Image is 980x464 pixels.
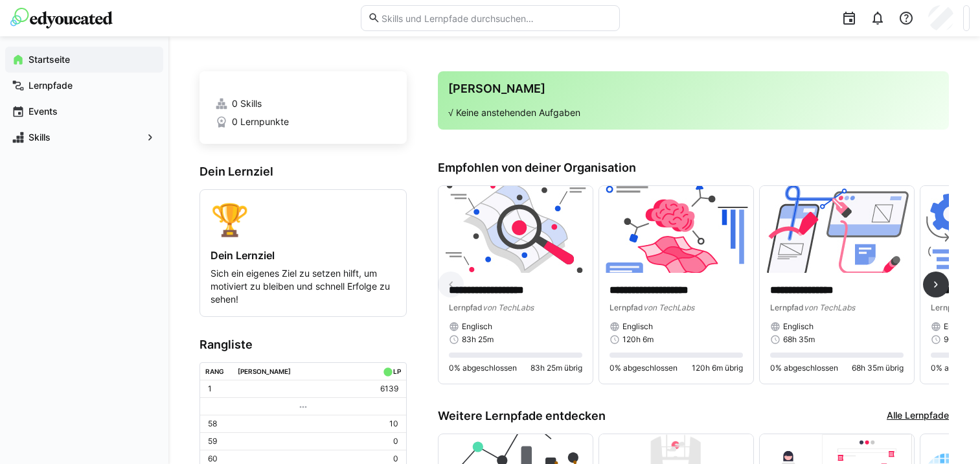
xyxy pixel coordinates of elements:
p: 6139 [380,384,398,394]
div: LP [393,367,401,375]
span: Englisch [944,321,974,332]
input: Skills und Lernpfade durchsuchen… [380,12,612,24]
span: 90h 8m [944,334,971,345]
span: von TechLabs [643,303,694,312]
span: Englisch [462,321,492,332]
h3: Dein Lernziel [199,165,407,179]
span: Lernpfad [610,303,643,312]
span: 0% abgeschlossen [610,363,678,373]
span: Lernpfad [931,303,964,312]
p: √ Keine anstehenden Aufgaben [448,106,939,119]
span: Englisch [783,321,814,332]
h3: Empfohlen von deiner Organisation [438,161,949,175]
div: Rang [205,367,224,375]
span: Lernpfad [449,303,483,312]
img: image [599,186,753,273]
span: 120h 6m [622,334,654,345]
span: Englisch [622,321,653,332]
span: Lernpfad [770,303,804,312]
p: 0 [393,436,398,447]
a: Alle Lernpfade [887,409,949,423]
div: 🏆 [211,200,396,238]
span: von TechLabs [483,303,534,312]
p: 1 [208,384,212,394]
h4: Dein Lernziel [211,249,396,262]
h3: Weitere Lernpfade entdecken [438,409,606,423]
h3: [PERSON_NAME] [448,82,939,96]
span: 0% abgeschlossen [770,363,838,373]
span: 0% abgeschlossen [449,363,517,373]
span: 68h 35m übrig [852,363,904,373]
span: 0 Lernpunkte [232,115,289,128]
a: 0 Skills [215,97,391,110]
div: [PERSON_NAME] [238,367,291,375]
span: 120h 6m übrig [692,363,743,373]
p: 60 [208,454,218,464]
p: 59 [208,436,217,447]
span: 83h 25m [462,334,494,345]
img: image [760,186,914,273]
span: 83h 25m übrig [530,363,582,373]
span: 0 Skills [232,97,262,110]
span: von TechLabs [804,303,855,312]
img: image [439,186,593,273]
h3: Rangliste [199,338,407,352]
p: Sich ein eigenes Ziel zu setzen hilft, um motiviert zu bleiben und schnell Erfolge zu sehen! [211,267,396,306]
span: 68h 35m [783,334,815,345]
p: 10 [389,419,398,429]
p: 0 [393,454,398,464]
p: 58 [208,419,217,429]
